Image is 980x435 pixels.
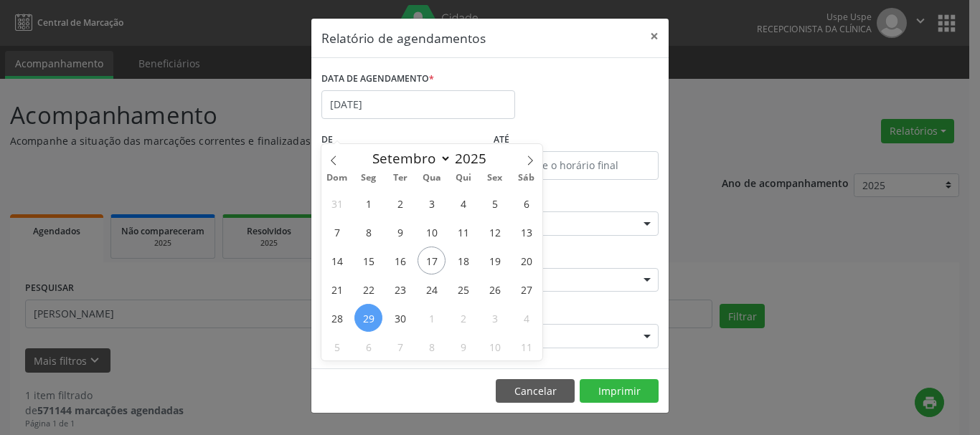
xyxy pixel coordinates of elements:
button: Close [640,19,669,54]
button: Imprimir [580,379,659,403]
span: Setembro 3, 2025 [418,189,446,217]
button: Cancelar [496,379,575,403]
span: Setembro 11, 2025 [449,218,477,246]
span: Setembro 19, 2025 [481,247,509,274]
span: Outubro 9, 2025 [449,333,477,360]
span: Setembro 14, 2025 [323,247,351,274]
span: Setembro 4, 2025 [449,189,477,217]
span: Setembro 26, 2025 [481,275,509,303]
span: Setembro 23, 2025 [386,275,414,303]
span: Setembro 30, 2025 [386,304,414,332]
span: Outubro 2, 2025 [449,304,477,332]
span: Setembro 9, 2025 [386,218,414,246]
span: Setembro 28, 2025 [323,304,351,332]
input: Selecione o horário final [494,151,659,180]
h5: Relatório de agendamentos [321,29,486,47]
span: Setembro 12, 2025 [481,218,509,246]
span: Setembro 29, 2025 [354,304,382,332]
span: Qua [416,173,448,183]
span: Outubro 7, 2025 [386,333,414,360]
span: Seg [353,173,385,183]
span: Outubro 10, 2025 [481,333,509,360]
select: Month [365,148,451,168]
span: Dom [321,173,353,183]
span: Setembro 5, 2025 [481,189,509,217]
span: Setembro 27, 2025 [512,275,540,303]
span: Setembro 16, 2025 [386,247,414,274]
label: DATA DE AGENDAMENTO [321,68,434,90]
span: Setembro 6, 2025 [512,189,540,217]
span: Outubro 1, 2025 [418,304,446,332]
span: Ter [385,173,416,183]
input: Selecione uma data ou intervalo [321,90,515,119]
span: Setembro 13, 2025 [512,218,540,246]
span: Setembro 25, 2025 [449,275,477,303]
span: Outubro 5, 2025 [323,333,351,360]
span: Outubro 11, 2025 [512,333,540,360]
span: Qui [448,173,479,183]
span: Setembro 2, 2025 [386,189,414,217]
span: Outubro 3, 2025 [481,304,509,332]
span: Sáb [511,173,542,183]
span: Setembro 21, 2025 [323,275,351,303]
span: Sex [479,173,511,183]
span: Setembro 10, 2025 [418,218,446,246]
span: Setembro 18, 2025 [449,247,477,274]
span: Setembro 17, 2025 [418,247,446,274]
span: Setembro 7, 2025 [323,218,351,246]
label: ATÉ [494,129,659,151]
span: Outubro 4, 2025 [512,304,540,332]
span: Agosto 31, 2025 [323,189,351,217]
span: Setembro 20, 2025 [512,247,540,274]
span: Setembro 24, 2025 [418,275,446,303]
span: Setembro 22, 2025 [354,275,382,303]
span: Setembro 8, 2025 [354,218,382,246]
span: Setembro 15, 2025 [354,247,382,274]
input: Year [451,149,499,168]
label: De [321,129,486,151]
span: Outubro 8, 2025 [418,333,446,360]
span: Setembro 1, 2025 [354,189,382,217]
span: Outubro 6, 2025 [354,333,382,360]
